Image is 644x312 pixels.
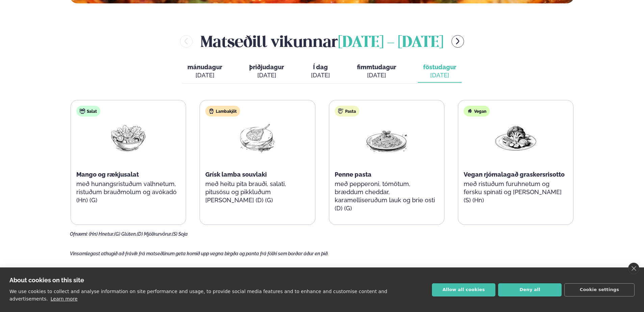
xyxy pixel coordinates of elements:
img: Vegan.png [494,122,537,153]
div: [DATE] [249,71,284,79]
button: Deny all [498,283,562,296]
img: Lamb.svg [209,108,214,114]
span: Vegan rjómalagað graskersrisotto [464,171,565,178]
span: Penne pasta [335,171,371,178]
span: fimmtudagur [357,63,396,71]
p: We use cookies to collect and analyse information on site performance and usage, to provide socia... [9,289,387,302]
img: salad.svg [80,108,85,114]
h2: Matseðill vikunnar [201,30,443,52]
span: Vinsamlegast athugið að frávik frá matseðlinum geta komið upp vegna birgða og panta frá fólki sem... [70,251,329,256]
p: með hunangsristuðum valhnetum, ristuðum brauðmolum og avókadó (Hn) (G) [76,180,180,204]
div: [DATE] [423,71,456,79]
img: Salad.png [107,122,150,153]
img: Lamb-Meat.png [236,122,279,153]
span: (Hn) Hnetur, [89,231,114,237]
span: föstudagur [423,63,456,71]
div: [DATE] [311,71,330,79]
button: menu-btn-right [452,35,464,48]
p: með pepperoni, tómötum, bræddum cheddar, karamelliseruðum lauk og brie osti (D) (G) [335,180,439,212]
span: mánudagur [187,63,222,71]
button: Cookie settings [564,283,635,296]
p: með heitu pita brauði, salati, pitusósu og pikkluðum [PERSON_NAME] (D) (G) [205,180,309,204]
button: þriðjudagur [DATE] [244,60,289,83]
span: Ofnæmi: [70,231,88,237]
button: Í dag [DATE] [306,60,335,83]
div: Lambakjöt [205,106,240,116]
button: menu-btn-left [180,35,192,48]
span: Grísk lamba souvlaki [205,171,267,178]
button: mánudagur [DATE] [182,60,228,83]
button: fimmtudagur [DATE] [352,60,402,83]
a: Learn more [51,296,78,302]
span: [DATE] - [DATE] [338,35,443,50]
button: föstudagur [DATE] [418,60,462,83]
span: Í dag [311,63,330,71]
img: pasta.svg [338,108,343,114]
img: Spagetti.png [365,122,408,153]
span: (D) Mjólkurvörur, [137,231,172,237]
img: Vegan.svg [467,108,472,114]
div: Vegan [464,106,490,116]
span: þriðjudagur [249,63,284,71]
strong: About cookies on this site [9,277,84,284]
div: Pasta [335,106,359,116]
a: close [628,263,639,274]
p: með ristuðum furuhnetum og fersku spínati og [PERSON_NAME] (S) (Hn) [464,180,568,204]
div: Salat [76,106,100,116]
span: (G) Glúten, [114,231,137,237]
span: (S) Soja [172,231,188,237]
div: [DATE] [357,71,396,79]
div: [DATE] [187,71,222,79]
span: Mango og rækjusalat [76,171,139,178]
button: Allow all cookies [432,283,495,296]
